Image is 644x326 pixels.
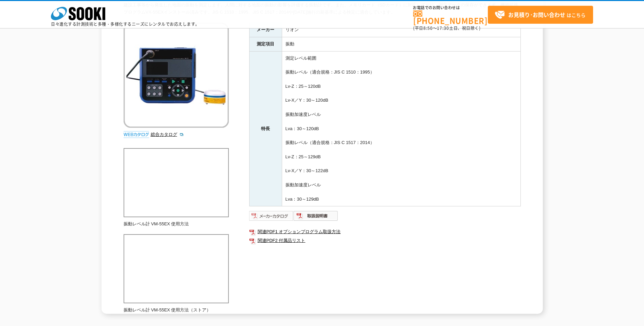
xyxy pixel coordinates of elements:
a: お見積り･お問い合わせはこちら [488,6,593,24]
img: 振動レベル計 VM-55EX [124,23,229,128]
span: お電話でのお問い合わせは [413,6,488,10]
img: webカタログ [124,131,149,138]
span: (平日 ～ 土日、祝日除く) [413,25,480,31]
th: 特長 [249,51,282,206]
p: 日々進化する計測技術と多種・多様化するニーズにレンタルでお応えします。 [51,22,200,26]
td: 測定レベル範囲 振動レベル（適合規格：JIS C 1510：1995） Lv-Z：25～120dB Lv-X／Y：30～120dB 振動加速度レベル Lva：30～120dB 振動レベル（適合規... [282,51,520,206]
a: 関連PDF1 オプションプログラム取扱方法 [249,227,521,236]
img: メーカーカタログ [249,210,294,221]
img: 取扱説明書 [294,210,338,221]
td: 振動 [282,37,520,51]
span: はこちら [495,10,586,20]
th: 測定項目 [249,37,282,51]
a: メーカーカタログ [249,215,294,220]
a: 総合カタログ [151,132,184,137]
span: 8:50 [423,25,433,31]
a: [PHONE_NUMBER] [413,11,488,24]
p: 振動レベル計 VM-55EX 使用方法 [124,221,229,228]
a: 関連PDF2 付属品リスト [249,236,521,245]
p: 振動レベル計 VM-55EX 使用方法（ストア） [124,307,229,314]
a: 取扱説明書 [294,215,338,220]
span: 17:30 [437,25,449,31]
strong: お見積り･お問い合わせ [508,11,565,19]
